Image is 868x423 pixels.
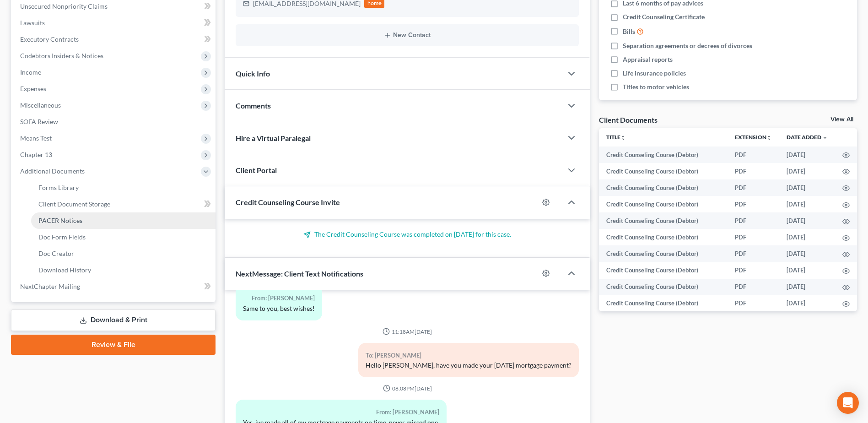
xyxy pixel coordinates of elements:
[779,196,835,212] td: [DATE]
[236,230,579,239] p: The Credit Counseling Course was completed on [DATE] for this case.
[20,134,52,142] span: Means Test
[31,212,216,229] a: PACER Notices
[728,279,779,295] td: PDF
[837,392,859,414] div: Open Intercom Messenger
[20,167,85,175] span: Additional Documents
[20,151,52,158] span: Chapter 13
[366,350,571,361] div: To: [PERSON_NAME]
[243,407,439,418] div: From: [PERSON_NAME]
[728,245,779,262] td: PDF
[599,163,728,179] td: Credit Counseling Course (Debtor)
[38,217,82,224] span: PACER Notices
[20,19,45,27] span: Lawsuits
[766,135,772,141] i: unfold_more
[599,179,728,196] td: Credit Counseling Course (Debtor)
[623,69,686,78] span: Life insurance policies
[20,282,80,290] span: NextChapter Mailing
[236,134,311,142] span: Hire a Virtual Paralegal
[623,41,752,50] span: Separation agreements or decrees of divorces
[830,116,853,123] a: View All
[236,269,363,278] span: NextMessage: Client Text Notifications
[11,309,216,331] a: Download & Print
[366,361,571,370] div: Hello [PERSON_NAME], have you made your [DATE] mortgage payment?
[20,118,58,125] span: SOFA Review
[599,212,728,229] td: Credit Counseling Course (Debtor)
[779,229,835,245] td: [DATE]
[20,2,108,10] span: Unsecured Nonpriority Claims
[599,245,728,262] td: Credit Counseling Course (Debtor)
[243,304,315,313] div: Same to you, best wishes!
[779,146,835,163] td: [DATE]
[623,27,635,36] span: Bills
[243,32,571,39] button: New Contact
[13,31,216,48] a: Executory Contracts
[728,163,779,179] td: PDF
[728,146,779,163] td: PDF
[779,295,835,312] td: [DATE]
[38,266,91,274] span: Download History
[236,328,579,336] div: 11:18AM[DATE]
[20,52,103,60] span: Codebtors Insiders & Notices
[779,212,835,229] td: [DATE]
[31,262,216,278] a: Download History
[20,35,79,43] span: Executory Contracts
[779,279,835,295] td: [DATE]
[728,262,779,279] td: PDF
[735,134,772,141] a: Extensionunfold_more
[728,229,779,245] td: PDF
[599,295,728,312] td: Credit Counseling Course (Debtor)
[779,163,835,179] td: [DATE]
[38,200,110,208] span: Client Document Storage
[20,68,41,76] span: Income
[38,184,79,191] span: Forms Library
[728,179,779,196] td: PDF
[11,335,216,355] a: Review & File
[243,293,315,304] div: From: [PERSON_NAME]
[236,101,271,110] span: Comments
[728,196,779,212] td: PDF
[38,233,86,241] span: Doc Form Fields
[728,212,779,229] td: PDF
[599,146,728,163] td: Credit Counseling Course (Debtor)
[236,69,270,78] span: Quick Info
[606,134,626,141] a: Titleunfold_more
[620,135,626,141] i: unfold_more
[599,262,728,279] td: Credit Counseling Course (Debtor)
[20,101,61,109] span: Miscellaneous
[728,295,779,312] td: PDF
[822,135,828,141] i: expand_more
[779,179,835,196] td: [DATE]
[31,196,216,212] a: Client Document Storage
[13,278,216,295] a: NextChapter Mailing
[599,279,728,295] td: Credit Counseling Course (Debtor)
[623,12,705,22] span: Credit Counseling Certificate
[31,245,216,262] a: Doc Creator
[599,196,728,212] td: Credit Counseling Course (Debtor)
[13,15,216,31] a: Lawsuits
[31,229,216,245] a: Doc Form Fields
[779,245,835,262] td: [DATE]
[787,134,828,141] a: Date Added expand_more
[779,262,835,279] td: [DATE]
[38,249,74,257] span: Doc Creator
[13,114,216,130] a: SOFA Review
[236,198,340,206] span: Credit Counseling Course Invite
[623,55,673,64] span: Appraisal reports
[236,166,277,174] span: Client Portal
[31,179,216,196] a: Forms Library
[236,385,579,392] div: 08:08PM[DATE]
[623,82,689,92] span: Titles to motor vehicles
[20,85,46,92] span: Expenses
[599,229,728,245] td: Credit Counseling Course (Debtor)
[599,115,658,125] div: Client Documents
